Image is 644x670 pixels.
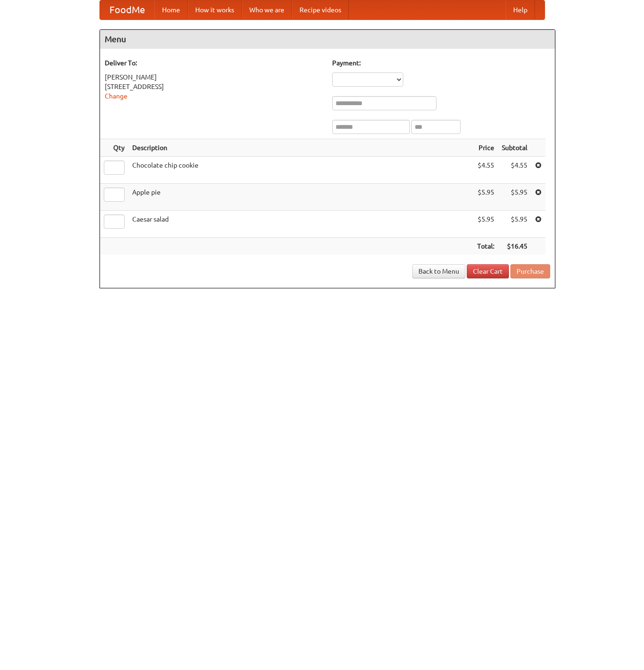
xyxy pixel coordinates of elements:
[332,58,550,68] h5: Payment:
[100,139,128,157] th: Qty
[510,264,550,278] button: Purchase
[154,0,188,19] a: Home
[473,238,498,255] th: Total:
[498,157,531,184] td: $4.55
[242,0,292,19] a: Who we are
[128,139,473,157] th: Description
[100,30,555,49] h4: Menu
[506,0,535,19] a: Help
[473,211,498,238] td: $5.95
[105,82,323,91] div: [STREET_ADDRESS]
[105,72,323,82] div: [PERSON_NAME]
[188,0,242,19] a: How it works
[498,139,531,157] th: Subtotal
[412,264,465,278] a: Back to Menu
[105,58,323,68] h5: Deliver To:
[498,238,531,255] th: $16.45
[128,184,473,211] td: Apple pie
[498,184,531,211] td: $5.95
[292,0,349,19] a: Recipe videos
[105,92,127,100] a: Change
[473,139,498,157] th: Price
[473,157,498,184] td: $4.55
[100,0,154,19] a: FoodMe
[473,184,498,211] td: $5.95
[128,157,473,184] td: Chocolate chip cookie
[128,211,473,238] td: Caesar salad
[467,264,509,278] a: Clear Cart
[498,211,531,238] td: $5.95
